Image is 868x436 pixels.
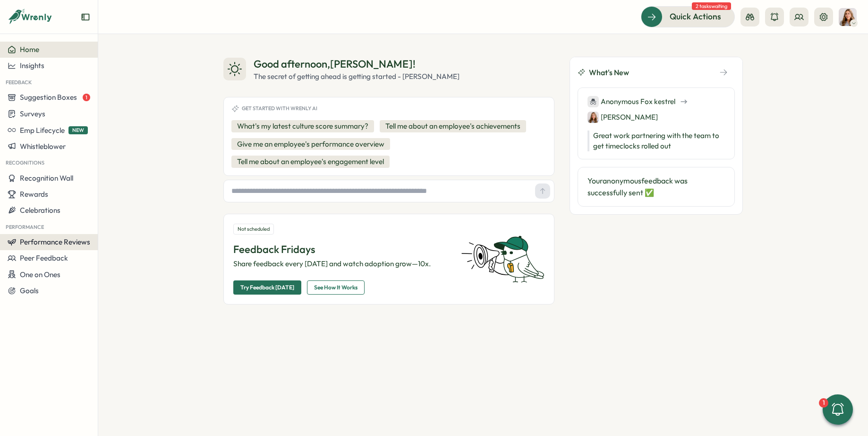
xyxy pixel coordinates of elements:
[20,190,48,199] span: Rewards
[81,12,90,22] button: Expand sidebar
[20,270,60,279] span: One on Ones
[587,175,725,199] p: Your anonymous feedback was successfully sent ✅
[233,259,450,269] p: Share feedback every [DATE] and watch adoption grow—10x.
[20,142,66,151] span: Whistleblower
[254,71,460,82] div: The secret of getting ahead is getting started - [PERSON_NAME]
[839,8,857,26] img: Becky Romero
[587,112,599,123] img: Becky Romero
[20,286,39,295] span: Goals
[231,138,390,150] button: Give me an employee's performance overview
[233,224,274,235] div: Not scheduled
[20,45,39,54] span: Home
[20,253,68,262] span: Peer Feedback
[20,206,60,215] span: Celebrations
[823,394,853,425] button: 1
[20,174,73,183] span: Recognition Wall
[254,57,460,71] div: Good afternoon , [PERSON_NAME] !
[587,131,725,151] p: Great work partnering with the team to get timeclocks rolled out
[641,6,735,27] button: Quick Actions
[20,109,45,118] span: Surveys
[231,156,390,168] button: Tell me about an employee's engagement level
[20,93,77,102] span: Suggestion Boxes
[240,281,294,294] span: Try Feedback [DATE]
[587,111,658,123] div: [PERSON_NAME]
[380,120,526,132] button: Tell me about an employee's achievements
[589,67,629,78] span: What's New
[20,126,65,135] span: Emp Lifecycle
[670,10,721,23] span: Quick Actions
[314,281,357,294] span: See How It Works
[233,280,301,295] button: Try Feedback [DATE]
[233,242,450,257] p: Feedback Fridays
[20,237,90,246] span: Performance Reviews
[231,120,374,132] button: What's my latest culture score summary?
[68,126,88,134] span: NEW
[692,2,731,10] span: 2 tasks waiting
[83,94,90,101] span: 1
[819,398,828,408] div: 1
[20,61,44,70] span: Insights
[242,105,317,112] span: Get started with Wrenly AI
[587,96,675,107] div: Anonymous Fox kestrel
[307,280,365,295] button: See How It Works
